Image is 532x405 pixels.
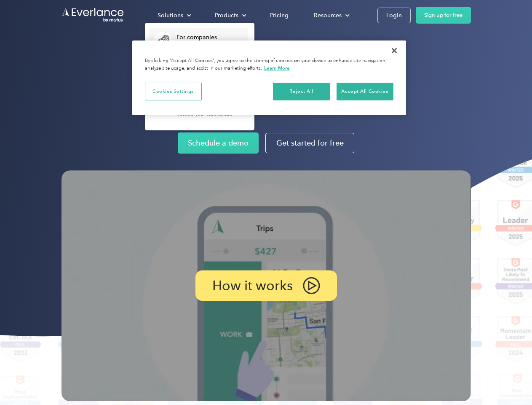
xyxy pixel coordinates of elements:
[270,10,289,21] div: Pricing
[264,65,290,71] a: More information about your privacy, opens in a new tab
[178,132,259,154] a: Schedule a demo
[206,8,253,23] div: Products
[176,33,243,42] div: For companies
[273,83,330,100] button: Reject All
[149,8,198,23] div: Solutions
[305,8,356,23] div: Resources
[132,40,406,115] div: Cookie banner
[61,7,125,23] a: Go to homepage
[145,83,202,100] button: Cookies Settings
[215,10,238,21] div: Products
[386,10,402,21] div: Login
[62,50,104,68] input: Submit
[158,10,183,21] div: Solutions
[377,8,411,23] a: Login
[145,57,393,72] div: By clicking “Accept All Cookies”, you agree to the storing of cookies on your device to enhance s...
[314,10,342,21] div: Resources
[149,28,248,55] a: For companiesEasy vehicle reimbursements
[416,7,471,24] a: Sign up for free
[265,133,354,153] a: Get started for free
[262,8,297,23] a: Pricing
[212,281,293,291] p: How it works
[337,83,393,100] button: Accept All Cookies
[385,41,404,60] button: Close
[132,40,406,115] div: Privacy
[145,23,254,130] nav: Solutions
